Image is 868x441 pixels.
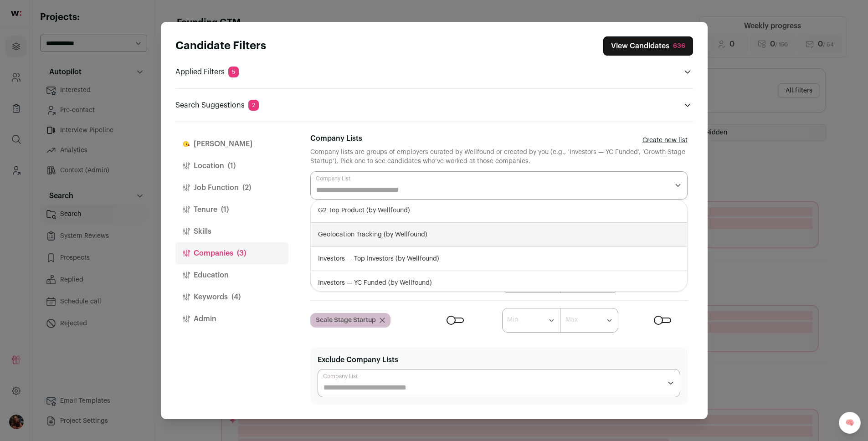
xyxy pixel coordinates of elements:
[175,41,266,51] strong: Candidate Filters
[175,199,288,220] button: Tenure(1)
[310,148,688,166] div: Company lists are groups of employers curated by Wellfound or created by you (e.g., ‘Investors — ...
[175,177,288,199] button: Job Function(2)
[175,286,288,308] button: Keywords(4)
[221,204,229,215] span: (1)
[175,67,239,77] p: Applied Filters
[175,308,288,330] button: Admin
[175,155,288,177] button: Location(1)
[839,412,861,434] a: 🧠
[642,136,688,145] a: Create new list
[242,182,251,193] span: (2)
[507,315,518,324] label: Min
[316,316,376,325] span: Scale Stage Startup
[310,133,362,144] label: Company Lists
[228,67,239,77] span: 5
[175,133,288,155] button: [PERSON_NAME]
[603,36,693,56] button: Close search preferences
[318,354,398,365] label: Exclude Company Lists
[237,248,246,259] span: (3)
[682,67,693,77] button: Open applied filters
[311,223,687,247] div: Geolocation Tracking (by Wellfound)
[175,220,288,242] button: Skills
[231,292,241,303] span: (4)
[311,199,687,223] div: G2 Top Product (by Wellfound)
[248,100,259,111] span: 2
[673,41,685,51] div: 636
[175,242,288,264] button: Companies(3)
[175,100,259,111] p: Search Suggestions
[311,271,687,295] div: Investors — YC Funded (by Wellfound)
[311,247,687,271] div: Investors — Top Investors (by Wellfound)
[228,160,236,171] span: (1)
[565,315,578,324] label: Max
[175,264,288,286] button: Education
